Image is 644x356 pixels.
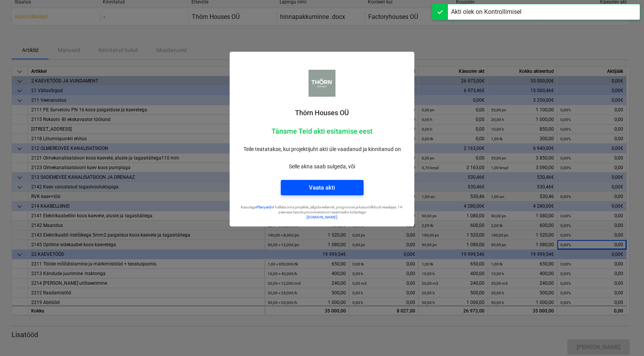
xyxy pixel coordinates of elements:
p: Selle akna saab sulgeda, või [236,163,408,171]
p: Kasutage et hallata oma projekte, jälgida eelarvet, prognoose ja kasumlikkust reaalajas. 14-päeva... [236,205,408,215]
p: Täname Teid akti esitamise eest [236,127,408,136]
a: Planyard [257,205,271,209]
div: Akti olek on Kontrollimisel [451,7,522,17]
p: Thörn Houses OÜ [236,108,408,118]
button: Vaata akti [281,180,364,195]
div: Vaata akti [309,183,335,193]
a: [DOMAIN_NAME] [307,215,337,219]
p: Teile teatatakse, kui projektijuht akti üle vaadanud ja kinnitanud on [236,145,408,153]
